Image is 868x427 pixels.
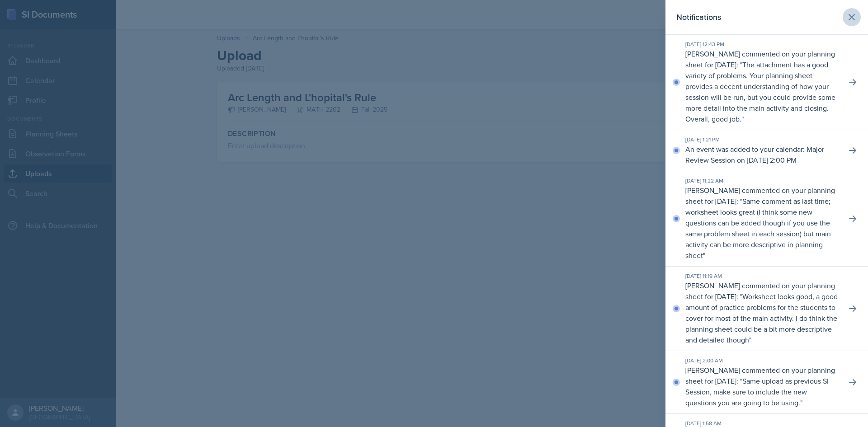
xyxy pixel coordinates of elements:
div: [DATE] 11:22 AM [685,177,839,185]
p: Worksheet looks good, a good amount of practice problems for the students to cover for most of th... [685,291,838,345]
p: [PERSON_NAME] commented on your planning sheet for [DATE]: " " [685,365,839,408]
p: The attachment has a good variety of problems. Your planning sheet provides a decent understandin... [685,60,835,124]
h2: Notifications [676,11,721,23]
p: [PERSON_NAME] commented on your planning sheet for [DATE]: " " [685,280,839,345]
p: Same upload as previous SI Session, make sure to include the new questions you are going to be us... [685,376,829,408]
div: [DATE] 2:00 AM [685,357,839,365]
p: [PERSON_NAME] commented on your planning sheet for [DATE]: " " [685,48,839,124]
div: [DATE] 11:19 AM [685,272,839,280]
p: An event was added to your calendar: Major Review Session on [DATE] 2:00 PM [685,144,839,165]
p: [PERSON_NAME] commented on your planning sheet for [DATE]: " " [685,185,839,261]
p: Same comment as last time; worksheet looks great (I think some new questions can be added though ... [685,196,831,260]
div: [DATE] 1:21 PM [685,136,839,144]
div: [DATE] 12:43 PM [685,40,839,48]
